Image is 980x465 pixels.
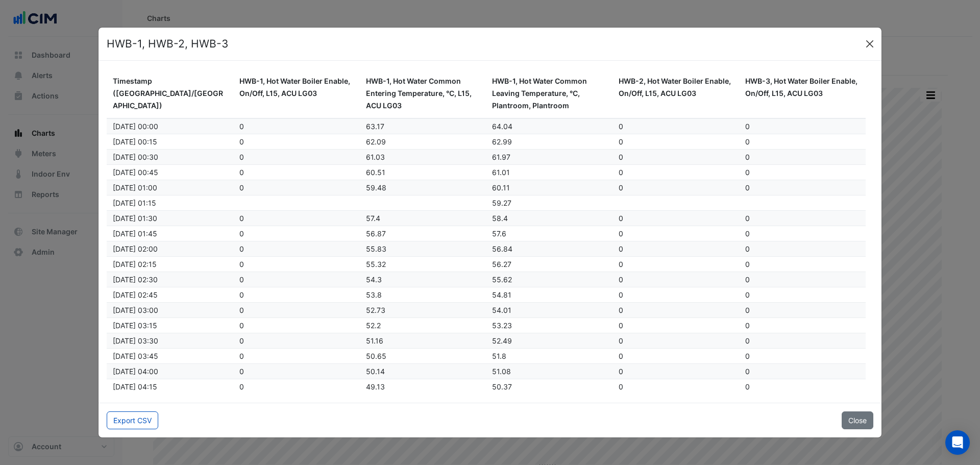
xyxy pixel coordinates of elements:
[113,260,157,268] span: 01/08/2024 02:15
[239,306,244,314] span: 0
[239,367,244,376] span: 0
[492,306,511,314] span: 54.01
[239,336,244,345] span: 0
[619,183,623,192] span: 0
[492,352,506,360] span: 51.8
[745,153,750,161] span: 0
[366,137,386,146] span: 62.09
[366,260,386,268] span: 55.32
[619,382,623,391] span: 0
[366,382,385,391] span: 49.13
[366,214,380,223] span: 57.4
[492,214,508,223] span: 58.4
[745,367,750,376] span: 0
[745,321,750,330] span: 0
[366,229,386,238] span: 56.87
[113,137,157,146] span: 01/08/2024 00:15
[745,275,750,284] span: 0
[745,229,750,238] span: 0
[366,168,385,177] span: 60.51
[492,137,512,146] span: 62.99
[239,260,244,268] span: 0
[619,168,623,177] span: 0
[492,229,506,238] span: 57.6
[113,321,157,330] span: 01/08/2024 03:15
[239,290,244,299] span: 0
[745,260,750,268] span: 0
[107,36,228,52] h4: HWB-1, HWB-2, HWB-3
[113,183,157,192] span: 01/08/2024 01:00
[366,77,472,110] span: HWB-1, Hot Water Common Entering Temperature, °C, L15, ACU LG03
[619,290,623,299] span: 0
[492,244,512,253] span: 56.84
[239,275,244,284] span: 0
[366,336,383,345] span: 51.16
[113,290,158,299] span: 01/08/2024 02:45
[619,321,623,330] span: 0
[113,77,223,110] span: Timestamp ([GEOGRAPHIC_DATA]/[GEOGRAPHIC_DATA])
[745,122,750,131] span: 0
[492,336,512,345] span: 52.49
[366,367,385,376] span: 50.14
[619,352,623,360] span: 0
[492,168,510,177] span: 61.01
[492,199,511,207] span: 59.27
[360,69,486,118] datatable-header-cell: HWB-1, Hot Water Common Entering Temperature, °C, L15, ACU LG03
[113,122,158,131] span: 01/08/2024 00:00
[239,183,244,192] span: 0
[239,122,244,131] span: 0
[239,382,244,391] span: 0
[113,214,157,223] span: 01/08/2024 01:30
[113,306,158,314] span: 01/08/2024 03:00
[619,77,731,97] span: HWB-2, Hot Water Boiler Enable, On/Off, L15, ACU LG03
[492,382,512,391] span: 50.37
[945,430,970,455] div: Open Intercom Messenger
[366,153,385,161] span: 61.03
[619,137,623,146] span: 0
[113,229,157,238] span: 01/08/2024 01:45
[239,352,244,360] span: 0
[842,411,873,429] button: Close
[745,77,857,97] span: HWB-3, Hot Water Boiler Enable, On/Off, L15, ACU LG03
[745,168,750,177] span: 0
[239,321,244,330] span: 0
[619,229,623,238] span: 0
[107,69,233,118] datatable-header-cell: Timestamp (Australia/Melbourne)
[745,352,750,360] span: 0
[745,244,750,253] span: 0
[492,367,511,376] span: 51.08
[492,153,510,161] span: 61.97
[239,229,244,238] span: 0
[619,275,623,284] span: 0
[619,153,623,161] span: 0
[619,214,623,223] span: 0
[492,275,512,284] span: 55.62
[113,153,158,161] span: 01/08/2024 00:30
[619,306,623,314] span: 0
[745,306,750,314] span: 0
[619,367,623,376] span: 0
[366,183,386,192] span: 59.48
[745,183,750,192] span: 0
[113,244,158,253] span: 01/08/2024 02:00
[366,352,386,360] span: 50.65
[239,244,244,253] span: 0
[113,275,158,284] span: 01/08/2024 02:30
[612,69,739,118] datatable-header-cell: HWB-2, Hot Water Boiler Enable, On/Off, L15, ACU LG03
[492,122,512,131] span: 64.04
[233,69,360,118] datatable-header-cell: HWB-1, Hot Water Boiler Enable, On/Off, L15, ACU LG03
[619,244,623,253] span: 0
[113,352,158,360] span: 01/08/2024 03:45
[492,321,512,330] span: 53.23
[107,411,158,429] button: Export CSV
[113,382,157,391] span: 01/08/2024 04:15
[492,260,511,268] span: 56.27
[745,137,750,146] span: 0
[619,336,623,345] span: 0
[366,122,384,131] span: 63.17
[366,244,386,253] span: 55.83
[745,214,750,223] span: 0
[113,336,158,345] span: 01/08/2024 03:30
[239,214,244,223] span: 0
[113,199,156,207] span: 01/08/2024 01:15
